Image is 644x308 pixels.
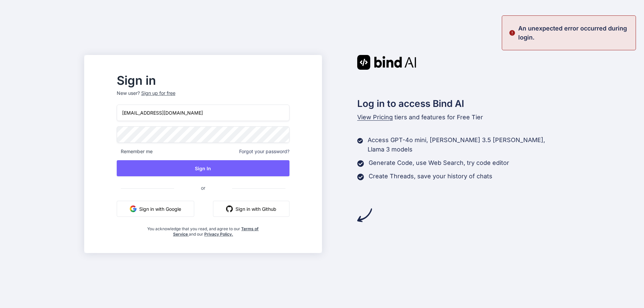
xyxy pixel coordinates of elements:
span: View Pricing [357,114,393,121]
span: Forgot your password? [239,148,289,155]
span: Remember me [117,148,153,155]
img: Bind AI logo [357,55,416,70]
img: arrow [357,208,372,223]
p: New user? [117,90,289,105]
p: Generate Code, use Web Search, try code editor [369,158,509,168]
div: Sign up for free [141,90,175,97]
img: github [226,205,233,212]
a: Privacy Policy. [204,232,233,237]
p: tiers and features for Free Tier [357,113,560,122]
button: Sign in with Github [213,201,289,217]
div: You acknowledge that you read, and agree to our and our [146,222,261,237]
h2: Log in to access Bind AI [357,97,560,111]
img: alert [509,24,516,42]
span: or [174,180,232,196]
h2: Sign in [117,75,289,86]
a: Terms of Service [173,226,259,237]
img: google [130,205,137,212]
p: An unexpected error occurred during login. [518,24,632,42]
p: Access GPT-4o mini, [PERSON_NAME] 3.5 [PERSON_NAME], Llama 3 models [368,135,560,154]
button: Sign in with Google [117,201,194,217]
input: Login or Email [117,105,289,121]
button: Sign In [117,160,289,176]
p: Create Threads, save your history of chats [369,172,492,181]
